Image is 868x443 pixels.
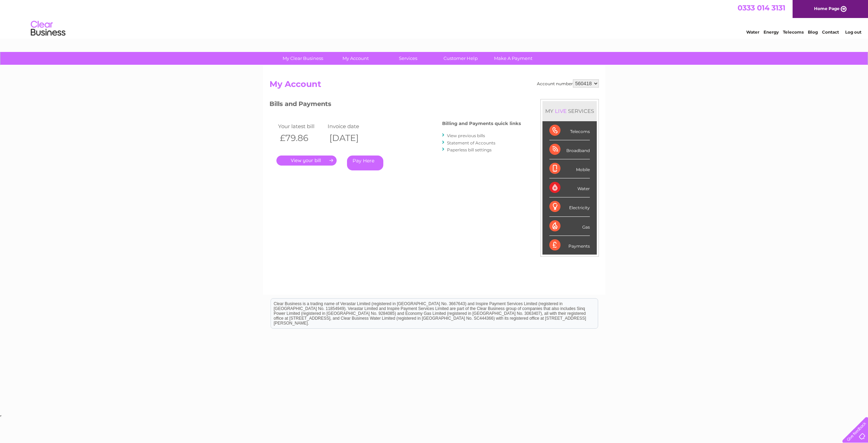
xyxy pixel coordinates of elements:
div: MY SERVICES [542,101,597,121]
a: . [276,156,337,166]
a: Services [380,52,437,65]
div: Payments [549,236,590,255]
a: Pay Here [347,156,383,170]
div: Electricity [549,197,590,216]
td: Invoice date [326,122,376,131]
div: Account number [537,79,599,88]
a: Make A Payment [485,52,542,65]
a: Water [746,29,759,35]
h2: My Account [269,79,599,92]
div: Mobile [549,159,590,178]
img: logo.png [30,18,66,39]
a: Paperless bill settings [447,147,492,152]
a: Log out [845,29,861,35]
a: My Account [327,52,384,65]
h3: Bills and Payments [269,99,521,111]
div: Gas [549,217,590,236]
td: Your latest bill [276,122,326,131]
a: Customer Help [432,52,489,65]
a: Contact [822,29,839,35]
div: LIVE [554,108,568,114]
a: Energy [764,29,779,35]
div: Broadband [549,140,590,159]
th: [DATE] [326,131,376,145]
a: Statement of Accounts [447,140,495,145]
a: View previous bills [447,133,485,138]
h4: Billing and Payments quick links [442,121,521,126]
th: £79.86 [276,131,326,145]
a: My Clear Business [274,52,331,65]
a: Telecoms [783,29,804,35]
a: 0333 014 3131 [738,3,785,12]
div: Telecoms [549,121,590,140]
div: Clear Business is a trading name of Verastar Limited (registered in [GEOGRAPHIC_DATA] No. 3667643... [271,4,598,34]
div: Water [549,178,590,197]
a: Blog [808,29,818,35]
